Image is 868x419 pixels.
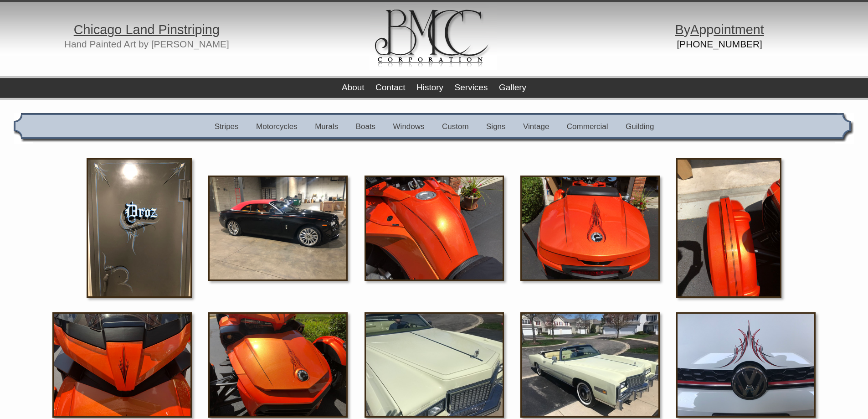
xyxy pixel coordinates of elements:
a: Services [455,83,488,92]
a: Guilding [626,122,654,131]
a: History [416,83,443,92]
img: IMG_3532.jpg [520,312,660,418]
a: Stripes [215,122,239,131]
a: Motorcycles [256,122,298,131]
a: Contact [375,83,405,92]
img: logo.gif [370,2,497,70]
img: IMG_1145.jpg [208,312,348,418]
img: IMG_1147.jpg [676,158,781,298]
img: IMG_1148.jpg [520,176,660,281]
img: IMG_3533.jpg [365,312,504,418]
h1: g p g [7,25,287,34]
span: ointment [714,22,764,37]
img: IMG_1149.jpg [365,176,504,281]
a: Windows [393,122,425,131]
img: IMG_3039.jpg [208,176,348,281]
a: Custom [442,122,469,131]
img: IMG_2711.jpg [676,312,816,418]
h2: Hand Painted Art by [PERSON_NAME] [7,41,287,48]
img: gal_nav_right.gif [835,113,854,144]
a: About [342,83,365,92]
span: o Land Pinstri [114,22,195,37]
a: Vintage [523,122,549,131]
span: B [675,22,683,37]
a: Signs [486,122,506,131]
span: A [690,22,699,37]
a: Boats [356,122,375,131]
a: Commercial [567,122,608,131]
h1: y pp [580,25,859,34]
img: IMG_3069.jpg [87,158,192,298]
a: Gallery [499,83,526,92]
a: Murals [315,122,338,131]
span: Chica [74,22,108,37]
a: [PHONE_NUMBER] [677,39,762,49]
img: gal_nav_left.gif [14,113,33,144]
img: IMG_1146.jpg [52,312,192,418]
span: in [202,22,212,37]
